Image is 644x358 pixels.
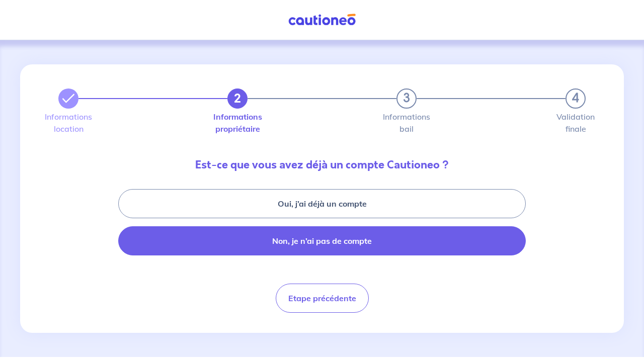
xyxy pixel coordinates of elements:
button: Etape précédente [276,284,369,313]
label: Validation finale [566,113,586,133]
button: Oui, j’ai déjà un compte [118,189,526,218]
label: Informations propriétaire [227,113,248,133]
img: Cautioneo [284,14,360,26]
p: Est-ce que vous avez déjà un compte Cautioneo ? [50,157,594,173]
label: Informations bail [396,113,417,133]
button: 2 [227,88,248,109]
label: Informations location [58,113,78,133]
button: Non, je n’ai pas de compte [118,226,526,255]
